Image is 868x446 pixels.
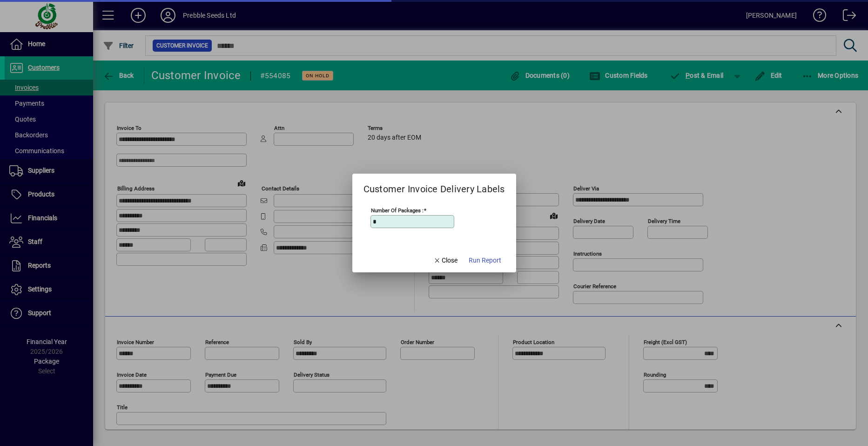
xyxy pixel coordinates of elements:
[352,174,516,196] h2: Customer Invoice Delivery Labels
[371,207,424,214] mat-label: Number of Packages :
[430,252,461,269] button: Close
[465,252,505,269] button: Run Report
[433,256,458,265] span: Close
[469,256,501,265] span: Run Report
